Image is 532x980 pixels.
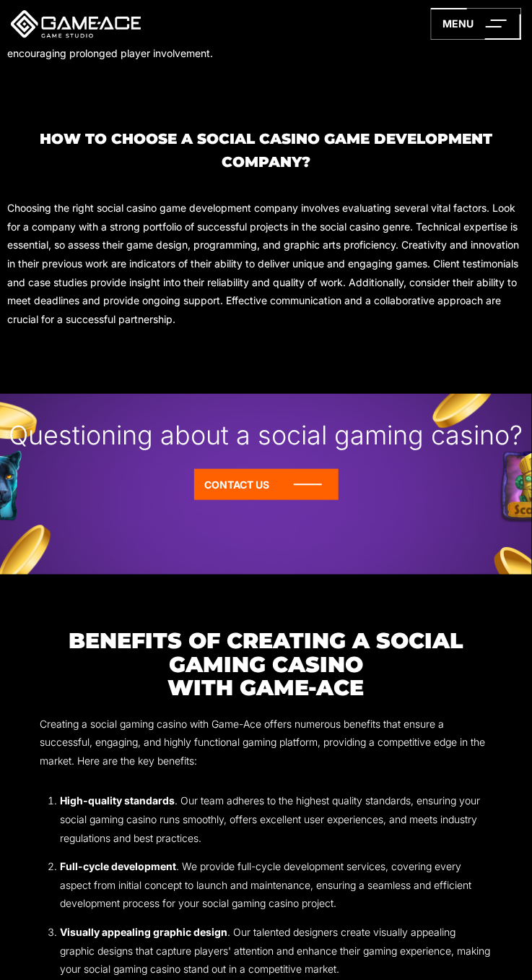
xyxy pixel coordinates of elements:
li: . Our team adheres to the highest quality standards, ensuring your social gaming casino runs smoo... [60,792,492,848]
a: Contact Us [194,469,339,500]
strong: High-quality standards [60,795,175,807]
h3: Benefits of Creating a Social Gaming Casino with Game-Ace [40,629,492,700]
li: . We provide full-cycle development services, covering every aspect from initial concept to launc... [60,858,492,914]
p: Creating a social gaming casino with Game-Ace offers numerous benefits that ensure a successful, ... [40,715,492,771]
p: Choosing the right social casino game development company involves evaluating several vital facto... [7,199,525,328]
a: menu [431,8,521,40]
strong: Full-cycle development [60,861,176,873]
strong: Visually appealing graphic design [60,927,227,939]
li: . Our talented designers create visually appealing graphic designs that capture players' attentio... [60,924,492,979]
